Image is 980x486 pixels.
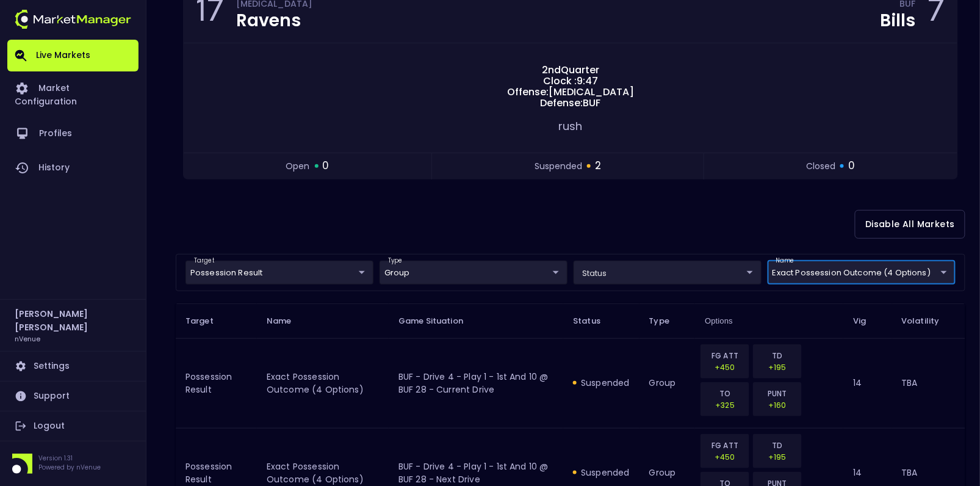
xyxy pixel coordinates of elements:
span: 2nd Quarter [538,65,603,76]
span: Vig [853,316,882,327]
td: group [640,338,696,428]
span: Offense: [MEDICAL_DATA] [503,87,638,98]
span: Target [186,316,229,327]
span: open [286,160,310,173]
p: +195 [761,361,794,373]
div: Bills [881,12,916,29]
a: Market Configuration [7,71,139,117]
a: History [7,151,139,185]
p: TO [708,388,741,399]
th: Options [695,303,843,338]
span: 0 [848,158,855,174]
span: closed [806,160,835,173]
p: Version 1.31 [38,454,101,463]
span: Game Situation [398,316,479,327]
a: Profiles [7,117,139,151]
p: PUNT [761,388,794,399]
button: Disable All Markets [855,210,965,239]
p: +450 [708,451,741,463]
td: 14 [843,338,892,428]
p: +160 [761,399,794,411]
label: name [776,257,794,266]
span: 2 [595,158,601,174]
div: [MEDICAL_DATA] [236,1,312,10]
p: FG ATT [708,440,741,451]
td: TBA [892,338,965,428]
a: Settings [7,352,139,381]
div: BUF [900,1,916,10]
div: suspended [573,466,629,479]
span: Status [573,316,616,327]
label: target [194,257,214,266]
p: +450 [708,361,741,373]
a: Live Markets [7,40,139,71]
span: suspended [535,160,582,173]
div: Version 1.31Powered by nVenue [7,454,139,474]
p: +325 [708,399,741,411]
td: Possession Result [176,338,257,428]
div: suspended [573,377,629,389]
a: Support [7,382,139,411]
span: rush [559,118,583,134]
p: FG ATT [708,350,741,361]
p: TD [761,440,794,451]
p: Powered by nVenue [38,463,101,472]
p: TD [761,350,794,361]
div: Ravens [236,12,312,29]
td: exact possession outcome (4 options) [257,338,389,428]
span: Name [267,316,308,327]
h3: nVenue [15,334,40,343]
h2: [PERSON_NAME] [PERSON_NAME] [15,307,131,334]
label: type [388,257,403,266]
span: Defense: BUF [537,98,605,109]
a: Logout [7,412,139,441]
span: 0 [323,158,330,174]
span: Volatility [902,316,956,327]
img: logo [15,10,131,29]
div: target [768,261,956,285]
p: +195 [761,451,794,463]
span: Clock : 9:47 [539,76,602,87]
td: BUF - Drive 4 - Play 1 - 1st and 10 @ BUF 28 - Current Drive [389,338,563,428]
span: Type [649,316,686,327]
div: target [574,261,762,285]
div: target [186,261,373,285]
div: target [380,261,567,285]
